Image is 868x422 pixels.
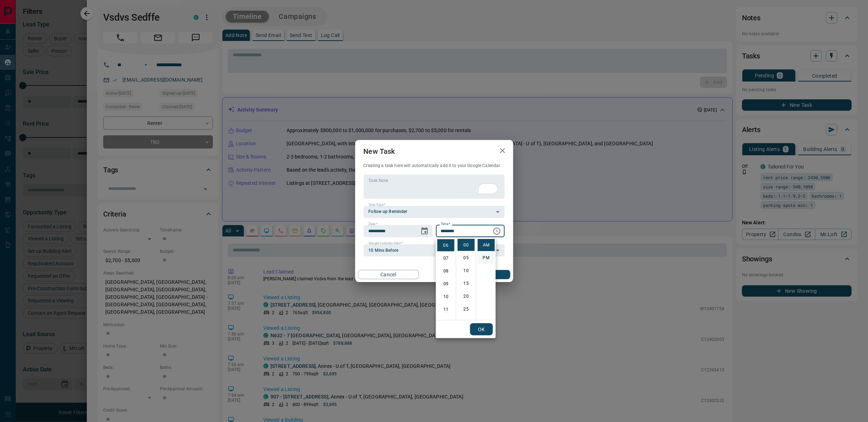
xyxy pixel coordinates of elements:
[470,323,493,335] button: OK
[458,316,475,328] li: 30 minutes
[476,238,496,320] ul: Select meridiem
[417,224,432,238] button: Choose date, selected date is Sep 23, 2025
[437,291,454,303] li: 10 hours
[437,265,454,277] li: 8 hours
[437,278,454,290] li: 9 hours
[458,265,475,277] li: 10 minutes
[369,177,500,196] textarea: To enrich screen reader interactions, please activate Accessibility in Grammarly extension settings
[458,239,475,251] li: 0 minutes
[437,252,454,264] li: 7 hours
[369,241,403,246] label: Google Calendar Alert
[458,303,475,315] li: 25 minutes
[458,290,475,302] li: 20 minutes
[478,239,495,251] li: AM
[364,163,505,169] p: Creating a task here will automatically add it to your Google Calendar.
[437,303,454,316] li: 11 hours
[364,206,505,218] div: Follow up Reminder
[441,222,450,226] label: Time
[369,222,378,226] label: Date
[355,140,404,163] h2: New Task
[458,252,475,264] li: 5 minutes
[436,238,456,320] ul: Select hours
[364,244,505,256] div: 10 Mins Before
[490,224,504,238] button: Choose time, selected time is 6:00 AM
[437,239,454,251] li: 6 hours
[358,270,419,279] button: Cancel
[437,226,454,239] li: 5 hours
[369,203,385,207] label: Task Type
[456,238,476,320] ul: Select minutes
[478,252,495,264] li: PM
[458,277,475,290] li: 15 minutes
